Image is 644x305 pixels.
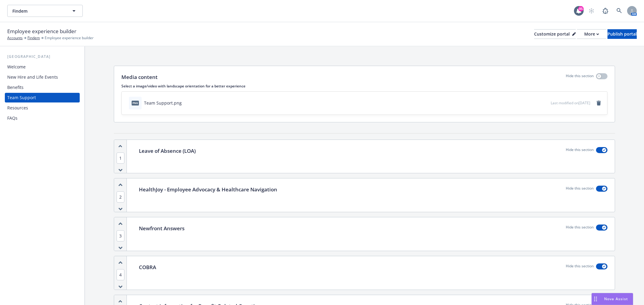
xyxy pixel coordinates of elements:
a: Resources [5,103,80,113]
span: 4 [117,269,124,280]
span: Employee experience builder [45,35,94,41]
div: Drag to move [592,293,599,305]
a: Report a Bug [599,5,611,17]
div: Publish portal [607,30,637,39]
button: Findem [7,5,83,17]
button: 4 [117,272,124,278]
a: Welcome [5,62,80,72]
div: Benefits [7,83,24,92]
p: Hide this section [566,147,594,155]
p: Newfront Answers [139,225,184,232]
span: Nova Assist [604,296,628,301]
p: Leave of Absence (LOA) [139,147,196,155]
div: Team Support.png [144,100,182,106]
a: New Hire and Life Events [5,72,80,82]
a: Team Support [5,93,80,102]
p: HealthJoy - Employee Advocacy & Healthcare Navigation [139,186,277,193]
a: Findem [27,35,40,41]
a: Accounts [7,35,23,41]
span: Employee experience builder [7,27,76,35]
span: png [132,101,139,105]
div: Welcome [7,62,26,72]
span: 1 [117,152,124,164]
span: Findem [12,8,65,14]
span: 2 [117,191,124,203]
p: Hide this section [566,263,594,271]
div: New Hire and Life Events [7,72,58,82]
button: Nova Assist [591,293,633,305]
button: 2 [117,194,124,200]
a: remove [595,99,602,107]
button: Customize portal [534,29,576,39]
button: 3 [117,233,124,239]
span: 3 [117,230,124,241]
a: Search [613,5,625,17]
div: Team Support [7,93,36,102]
span: Last modified on [DATE] [551,100,590,105]
p: COBRA [139,263,156,271]
button: 1 [117,155,124,161]
div: Customize portal [534,30,576,39]
div: More [584,30,599,39]
button: preview file [543,100,548,106]
div: Resources [7,103,28,113]
p: Hide this section [566,186,594,193]
a: Start snowing [585,5,598,17]
p: Media content [121,73,158,81]
button: download file [533,100,538,106]
p: Hide this section [566,225,594,232]
div: FAQs [7,113,18,123]
button: Publish portal [607,29,637,39]
button: More [577,29,606,39]
a: Benefits [5,83,80,92]
p: Select a image/video with landscape orientation for a better experience [121,83,607,89]
p: Hide this section [566,73,594,81]
a: FAQs [5,113,80,123]
div: 85 [578,6,584,11]
div: [GEOGRAPHIC_DATA] [5,54,80,60]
